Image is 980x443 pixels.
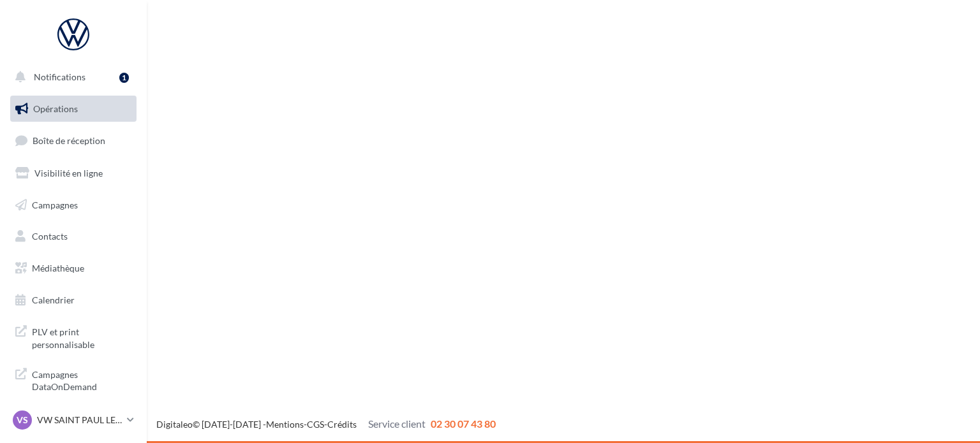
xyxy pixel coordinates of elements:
p: VW SAINT PAUL LES DAX [37,414,122,426]
span: Contacts [32,231,68,242]
span: Notifications [34,71,85,82]
a: Contacts [8,223,139,250]
button: Notifications 1 [8,64,134,91]
span: Calendrier [32,294,75,305]
a: Campagnes DataOnDemand [8,361,139,398]
span: Médiathèque [32,263,84,273]
a: VS VW SAINT PAUL LES DAX [10,408,137,432]
a: CGS [307,419,324,430]
span: © [DATE]-[DATE] - - - [156,419,496,430]
a: Visibilité en ligne [8,160,139,187]
a: Mentions [266,419,304,430]
span: Service client [368,418,426,430]
a: Crédits [327,419,357,430]
span: Boîte de réception [33,135,105,146]
a: Digitaleo [156,419,193,430]
span: VS [17,414,28,426]
a: Médiathèque [8,255,139,282]
span: Campagnes [32,199,78,210]
span: 02 30 07 43 80 [431,418,496,430]
a: Campagnes [8,192,139,219]
a: Calendrier [8,287,139,314]
span: PLV et print personnalisable [32,323,131,351]
span: Visibilité en ligne [34,168,103,178]
div: 1 [119,73,129,83]
span: Campagnes DataOnDemand [32,366,131,393]
span: Opérations [33,103,78,114]
a: PLV et print personnalisable [8,318,139,356]
a: Opérations [8,96,139,122]
a: Boîte de réception [8,127,139,154]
